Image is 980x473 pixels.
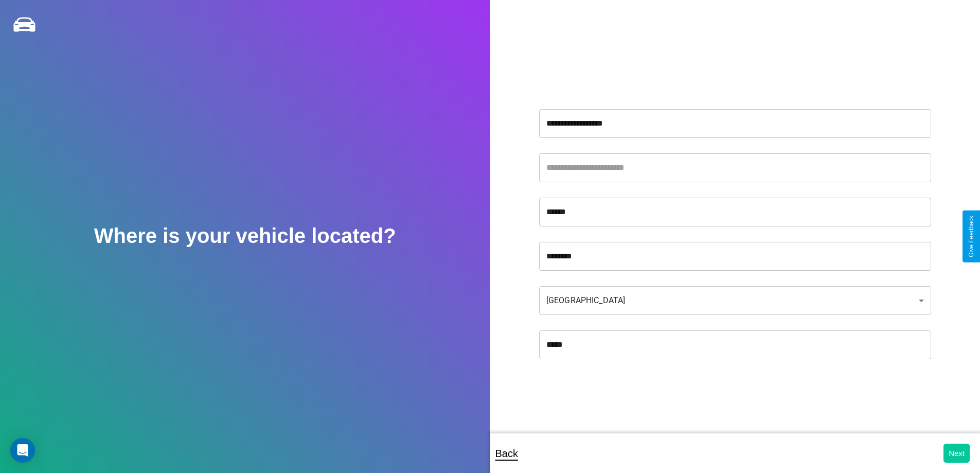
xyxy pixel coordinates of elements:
[495,444,518,463] p: Back
[94,224,396,248] h2: Where is your vehicle located?
[968,216,975,257] div: Give Feedback
[943,444,970,463] button: Next
[539,286,931,315] div: [GEOGRAPHIC_DATA]
[10,438,35,463] div: Open Intercom Messenger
